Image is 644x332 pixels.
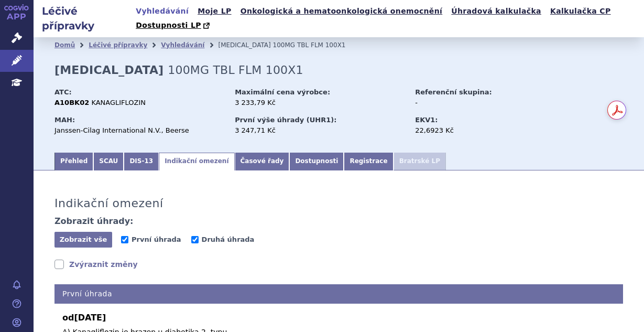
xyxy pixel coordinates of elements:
a: Indikační omezení [159,153,234,170]
span: [DATE] [74,313,106,323]
b: od [62,312,615,324]
div: 22,6923 Kč [415,126,533,135]
span: KANAGLIFLOZIN [91,99,146,106]
input: Druhá úhrada [191,236,199,243]
a: Přehled [54,153,93,170]
div: Janssen-Cilag International N.V., Beerse [54,126,225,135]
a: Kalkulačka CP [547,4,614,18]
strong: Referenční skupina: [415,88,492,96]
h4: Zobrazit úhrady: [54,216,134,227]
a: Vyhledávání [133,4,192,18]
span: Zobrazit vše [60,235,107,243]
span: Druhá úhrada [202,235,255,243]
a: DIS-13 [124,153,159,170]
a: Dostupnosti LP [133,18,215,33]
div: 3 233,79 Kč [235,98,405,108]
a: Domů [54,41,75,49]
h2: Léčivé přípravky [34,4,133,33]
span: Dostupnosti LP [136,21,201,29]
a: Zvýraznit změny [54,259,138,270]
strong: [MEDICAL_DATA] [54,63,163,77]
span: 100MG TBL FLM 100X1 [168,63,303,77]
strong: EKV1: [415,116,438,124]
h3: Indikační omezení [54,197,163,210]
strong: První výše úhrady (UHR1): [235,116,336,124]
span: 100MG TBL FLM 100X1 [273,41,346,49]
a: Léčivé přípravky [89,41,147,49]
span: [MEDICAL_DATA] [218,41,270,49]
a: SCAU [93,153,124,170]
button: Zobrazit vše [54,232,112,248]
a: Vyhledávání [161,41,204,49]
strong: A10BK02 [54,99,89,106]
a: Dostupnosti [289,153,344,170]
a: Registrace [344,153,393,170]
div: 3 247,71 Kč [235,126,405,135]
strong: MAH: [54,116,75,124]
input: První úhrada [121,236,128,243]
strong: Maximální cena výrobce: [235,88,330,96]
a: Moje LP [194,4,234,18]
span: První úhrada [132,235,181,243]
a: Onkologická a hematoonkologická onemocnění [237,4,446,18]
strong: ATC: [54,88,72,96]
a: Časové řady [235,153,290,170]
div: - [415,98,533,108]
a: Úhradová kalkulačka [448,4,544,18]
h4: První úhrada [54,284,623,304]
